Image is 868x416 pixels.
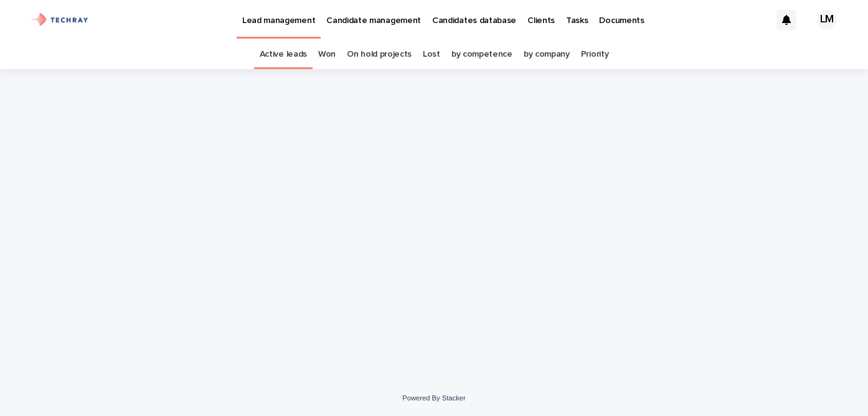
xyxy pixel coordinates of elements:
[524,40,570,69] a: by company
[318,40,336,69] a: Won
[347,40,412,69] a: On hold projects
[581,40,609,69] a: Priority
[423,40,440,69] a: Lost
[451,40,512,69] a: by competence
[25,7,94,32] img: xG6Muz3VQV2JDbePcW7p
[402,394,465,402] a: Powered By Stacker
[817,10,837,30] div: LM
[260,40,307,69] a: Active leads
